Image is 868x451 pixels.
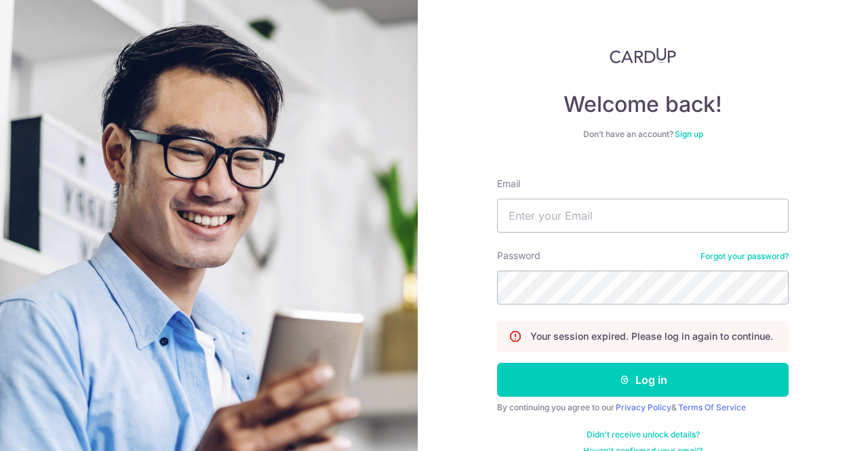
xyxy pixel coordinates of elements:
[678,402,746,412] a: Terms Of Service
[497,177,520,191] label: Email
[675,129,703,139] a: Sign up
[701,251,789,262] a: Forgot your password?
[497,129,789,140] div: Don’t have an account?
[497,249,540,262] label: Password
[497,363,789,397] button: Log in
[497,402,789,413] div: By continuing you agree to our &
[616,402,671,412] a: Privacy Policy
[530,330,773,343] p: Your session expired. Please log in again to continue.
[497,199,789,233] input: Enter your Email
[497,91,789,118] h4: Welcome back!
[610,47,676,64] img: CardUp Logo
[587,429,700,440] a: Didn't receive unlock details?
